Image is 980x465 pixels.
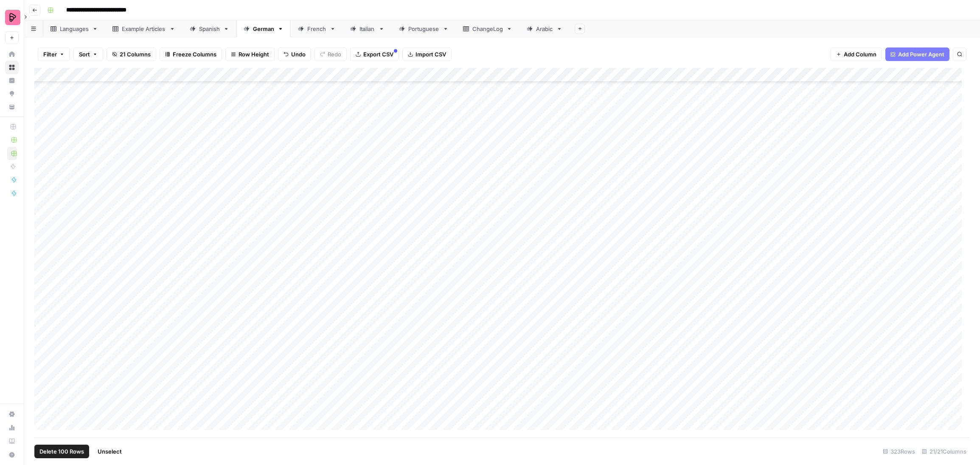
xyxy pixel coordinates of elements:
[885,47,949,61] button: Add Power Agent
[183,20,236,37] a: Spanish
[107,47,156,61] button: 21 Columns
[79,50,90,58] span: Sort
[122,25,166,33] div: Example Articles
[350,47,399,61] button: Export CSV
[291,50,306,58] span: Undo
[5,10,20,25] img: Preply Logo
[307,25,326,33] div: French
[5,7,19,28] button: Workspace: Preply
[173,50,216,58] span: Freeze Columns
[519,20,570,37] a: Arabic
[291,20,343,37] a: French
[43,20,105,37] a: Languages
[5,61,19,74] a: Browse
[879,445,918,458] div: 323 Rows
[160,47,222,61] button: Freeze Columns
[408,25,439,33] div: Portuguese
[456,20,519,37] a: ChangeLog
[253,25,274,33] div: German
[314,47,347,61] button: Redo
[199,25,220,33] div: Spanish
[392,20,456,37] a: Portuguese
[5,448,19,462] button: Help + Support
[73,47,103,61] button: Sort
[898,50,944,58] span: Add Power Agent
[416,50,446,58] span: Import CSV
[120,50,151,58] span: 21 Columns
[363,50,393,58] span: Export CSV
[5,407,19,421] a: Settings
[844,50,876,58] span: Add Column
[5,434,19,448] a: Learning Hub
[93,445,127,458] button: Unselect
[5,421,19,434] a: Usage
[225,47,275,61] button: Row Height
[5,87,19,100] a: Opportunities
[472,25,503,33] div: ChangeLog
[239,50,269,58] span: Row Height
[278,47,311,61] button: Undo
[328,50,341,58] span: Redo
[236,20,291,37] a: German
[43,50,57,58] span: Filter
[38,47,70,61] button: Filter
[105,20,183,37] a: Example Articles
[343,20,392,37] a: Italian
[402,47,452,61] button: Import CSV
[60,25,89,33] div: Languages
[918,445,970,458] div: 21/21 Columns
[5,47,19,61] a: Home
[5,74,19,87] a: Insights
[831,47,882,61] button: Add Column
[536,25,553,33] div: Arabic
[34,445,89,458] button: Delete 100 Rows
[359,25,375,33] div: Italian
[98,447,122,456] span: Unselect
[39,447,84,456] span: Delete 100 Rows
[5,100,19,114] a: Your Data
